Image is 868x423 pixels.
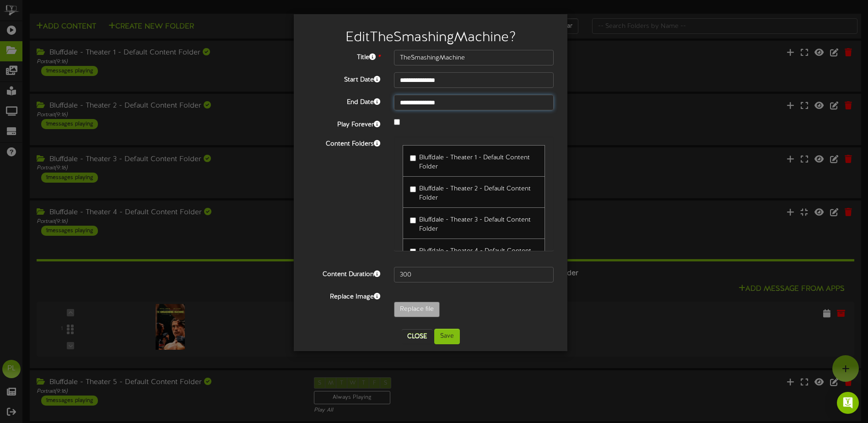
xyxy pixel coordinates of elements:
span: Bluffdale - Theater 2 - Default Content Folder [419,185,531,201]
span: Bluffdale - Theater 4 - Default Content Folder [419,248,531,264]
h2: Edit TheSmashingMachine ? [307,30,554,45]
label: Content Folders [301,136,387,149]
label: Start Date [301,72,387,85]
label: Content Duration [301,267,387,279]
span: Bluffdale - Theater 3 - Default Content Folder [419,217,531,233]
label: Play Forever [301,117,387,130]
span: Bluffdale - Theater 1 - Default Content Folder [419,154,530,170]
input: Bluffdale - Theater 2 - Default Content Folder [410,186,416,192]
button: Close [402,329,432,344]
label: Title [301,50,387,62]
input: Bluffdale - Theater 4 - Default Content Folder [410,249,416,255]
input: Bluffdale - Theater 3 - Default Content Folder [410,217,416,223]
button: Save [434,329,460,344]
label: Replace Image [301,289,387,302]
div: Open Intercom Messenger [837,392,859,414]
label: End Date [301,95,387,107]
input: 15 [394,267,554,282]
input: Bluffdale - Theater 1 - Default Content Folder [410,155,416,161]
input: Title [394,50,554,65]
